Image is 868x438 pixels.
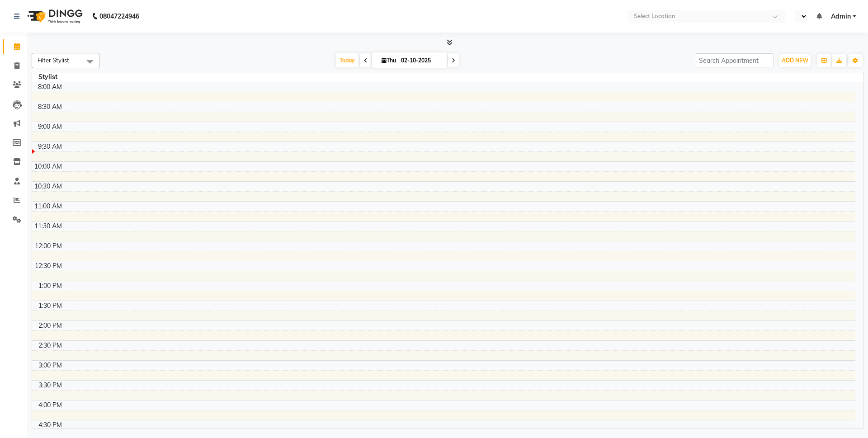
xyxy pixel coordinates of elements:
[33,221,64,231] div: 11:30 AM
[36,142,64,151] div: 9:30 AM
[379,57,398,64] span: Thu
[36,122,64,132] div: 9:00 AM
[695,53,774,67] input: Search Appointment
[33,241,64,251] div: 12:00 PM
[37,301,64,311] div: 1:30 PM
[38,57,69,64] span: Filter Stylist
[33,162,64,171] div: 10:00 AM
[782,57,808,64] span: ADD NEW
[37,281,64,291] div: 1:00 PM
[33,202,64,211] div: 11:00 AM
[32,72,64,82] div: Stylist
[336,53,359,67] span: Today
[37,321,64,330] div: 2:00 PM
[99,4,139,29] b: 08047224946
[23,4,85,29] img: logo
[33,182,64,191] div: 10:30 AM
[634,12,675,21] div: Select Location
[37,420,64,430] div: 4:30 PM
[33,261,64,271] div: 12:30 PM
[37,361,64,370] div: 3:00 PM
[36,102,64,112] div: 8:30 AM
[37,381,64,390] div: 3:30 PM
[779,54,811,67] button: ADD NEW
[37,341,64,350] div: 2:30 PM
[831,12,851,21] span: Admin
[36,82,64,92] div: 8:00 AM
[37,400,64,410] div: 4:00 PM
[398,54,443,67] input: 2025-10-02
